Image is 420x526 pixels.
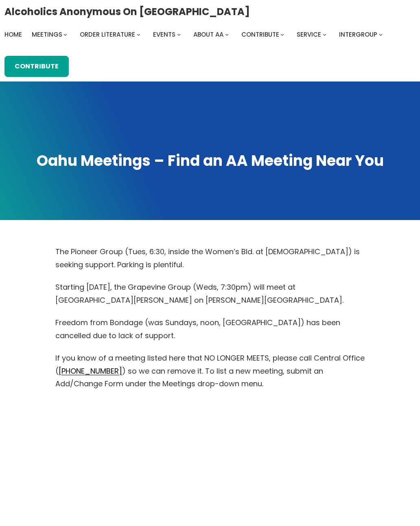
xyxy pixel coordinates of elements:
a: Service [297,29,321,40]
span: Home [4,30,22,39]
a: Alcoholics Anonymous on [GEOGRAPHIC_DATA] [4,3,250,20]
p: The Pioneer Group (Tues, 6:30, inside the Women’s Bld. at [DEMOGRAPHIC_DATA]) is seeking support.... [55,245,365,271]
button: Events submenu [177,33,181,36]
h1: Oahu Meetings – Find an AA Meeting Near You [7,151,413,171]
span: Order Literature [80,30,135,39]
a: Home [4,29,22,40]
a: Contribute [4,56,69,77]
button: About AA submenu [225,33,229,36]
a: [PHONE_NUMBER] [59,366,122,376]
p: If you know of a meeting listed here that NO LONGER MEETS, please call Central Office ( ) so we c... [55,352,365,390]
button: Service submenu [323,33,326,36]
button: Meetings submenu [63,33,67,36]
button: Order Literature submenu [137,33,140,36]
span: Events [153,30,175,39]
a: Intergroup [339,29,377,40]
a: Meetings [32,29,62,40]
a: About AA [193,29,223,40]
button: Contribute submenu [280,33,284,36]
button: Intergroup submenu [379,33,383,36]
span: Service [297,30,321,39]
span: Intergroup [339,30,377,39]
span: About AA [193,30,223,39]
span: Meetings [32,30,62,39]
nav: Intergroup [4,29,385,40]
p: Starting [DATE], the Grapevine Group (Weds, 7:30pm) will meet at [GEOGRAPHIC_DATA][PERSON_NAME] o... [55,281,365,306]
a: Events [153,29,175,40]
p: Freedom from Bondage (was Sundays, noon, [GEOGRAPHIC_DATA]) has been cancelled due to lack of sup... [55,316,365,342]
a: Contribute [241,29,279,40]
span: Contribute [241,30,279,39]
